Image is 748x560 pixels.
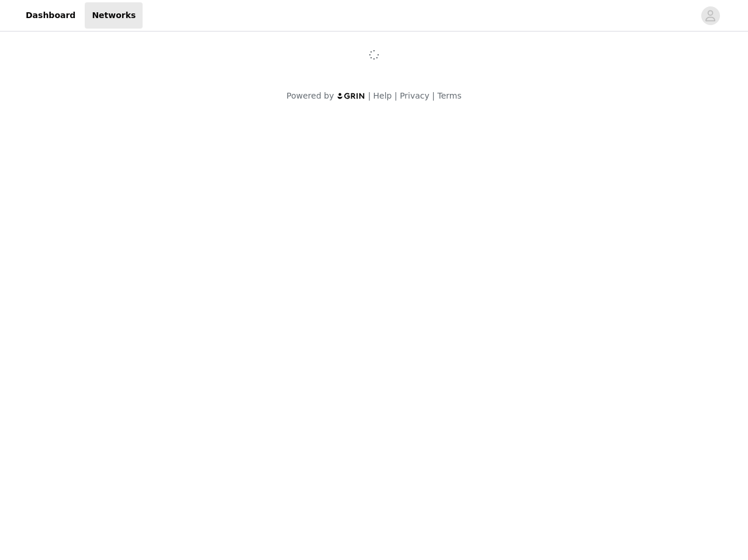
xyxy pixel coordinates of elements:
[394,91,397,100] span: |
[19,2,82,29] a: Dashboard
[400,91,430,100] a: Privacy
[373,91,392,100] a: Help
[85,2,143,29] a: Networks
[432,91,435,100] span: |
[705,6,716,25] div: avatar
[286,91,334,100] span: Powered by
[368,91,371,100] span: |
[437,91,461,100] a: Terms
[337,92,366,100] img: logo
